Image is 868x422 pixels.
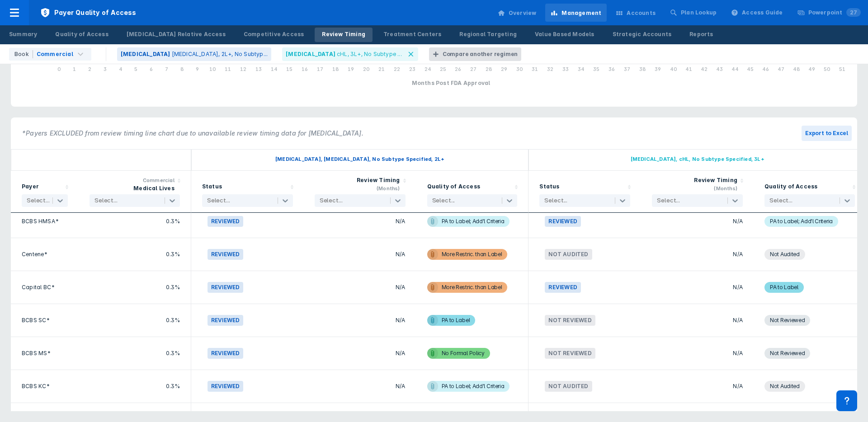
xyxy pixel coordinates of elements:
div: Powerpoint [808,9,861,17]
tspan: 4 [119,66,123,72]
div: N/A [652,375,743,397]
a: Regional Targeting [452,28,524,42]
tspan: 14 [271,66,278,72]
a: Treatment Centers [376,28,448,42]
div: N/A [315,342,406,364]
div: Quality of Access [764,183,817,192]
span: Reviewed [208,216,244,227]
div: N/A [315,244,406,265]
div: Management [561,9,601,17]
tspan: 0 [57,66,61,72]
div: N/A [652,211,743,232]
div: N/A [315,375,406,397]
p: cHL, 3L+, No Subtype ... [337,50,402,58]
div: Status [539,183,559,192]
tspan: 29 [501,66,507,72]
tspan: 51 [839,66,845,72]
tspan: 8 [180,66,184,72]
tspan: 3 [104,66,107,72]
tspan: 32 [547,66,553,72]
tspan: 22 [394,66,400,72]
div: Overview [509,9,537,17]
div: BCBS MS* [22,342,68,364]
div: PA to Label; Add'l Criteria [442,216,505,227]
span: Reviewed [545,282,581,293]
tspan: 49 [808,66,815,72]
div: Book [14,50,33,58]
tspan: 5 [134,66,137,72]
div: 0.3% [90,375,180,397]
div: Quality of Access [427,183,480,192]
div: Review Timing [357,176,400,192]
button: [MEDICAL_DATA][MEDICAL_DATA], 2L+, No Subtyp... [117,47,271,61]
div: BCBS KC* [22,375,68,397]
div: PA to Label [442,315,470,326]
div: Sort [641,171,754,213]
div: N/A [652,244,743,265]
span: Reviewed [208,282,244,293]
p: Commercial [133,176,175,184]
div: Value Based Models [535,30,594,38]
tspan: 13 [255,66,262,72]
div: Sort [79,171,191,213]
div: Centene* [22,244,68,265]
div: Regional Targeting [459,30,517,38]
tspan: 28 [486,66,492,72]
div: Sort [11,149,191,171]
div: 0.3% [90,342,180,364]
tspan: 20 [363,66,370,72]
div: Commercial [37,50,73,58]
a: Overview [492,4,542,22]
tspan: 42 [701,66,708,72]
p: [MEDICAL_DATA], 2L+, No Subtyp... [172,50,268,58]
p: (Months) [694,184,737,192]
a: Management [545,4,607,22]
div: More Restric. than Label [442,282,502,293]
tspan: 33 [562,66,569,72]
span: Reviewed [208,249,244,260]
button: Export to Excel [802,126,852,141]
a: Review Timing [315,28,373,42]
tspan: 38 [639,66,646,72]
a: [MEDICAL_DATA] Relative Access [119,28,233,42]
p: *Payers EXCLUDED from review timing line chart due to unavailable review timing data for [MEDICAL... [16,123,369,144]
div: N/A [652,342,743,364]
div: 0.3% [90,244,180,265]
div: Medical Lives [133,176,175,192]
tspan: 12 [240,66,246,72]
div: Summary [9,30,37,38]
a: Competitive Access [236,28,311,42]
tspan: 47 [778,66,784,72]
div: Not Reviewed [770,348,805,359]
tspan: 16 [302,66,308,72]
div: 0.3% [90,309,180,331]
div: N/A [652,277,743,298]
span: Not Audited [545,381,592,392]
div: Contact Support [836,390,857,411]
tspan: 9 [196,66,199,72]
div: Not Audited [770,249,800,260]
span: Not Reviewed [545,315,595,326]
div: Sort [528,171,641,213]
tspan: 46 [762,66,769,72]
tspan: 34 [578,66,585,72]
div: Accounts [627,9,656,17]
div: Review Timing [322,30,365,38]
div: Reports [689,30,713,38]
tspan: 21 [378,66,385,72]
div: Sort [528,149,866,171]
div: 0.3% [90,277,180,298]
div: Capital BC* [22,277,68,298]
div: BCBS HMSA* [22,211,68,232]
div: Treatment Centers [383,30,441,38]
tspan: 30 [516,66,523,72]
tspan: 41 [685,66,692,72]
p: [MEDICAL_DATA] [286,50,335,58]
span: Not Reviewed [545,348,595,359]
tspan: 17 [317,66,323,72]
div: Plan Lookup [681,9,717,17]
div: Not Reviewed [770,315,805,326]
div: PA to Label; Add'l Criteria [770,216,833,227]
a: Strategic Accounts [605,28,679,42]
div: More Restric. than Label [442,249,502,260]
